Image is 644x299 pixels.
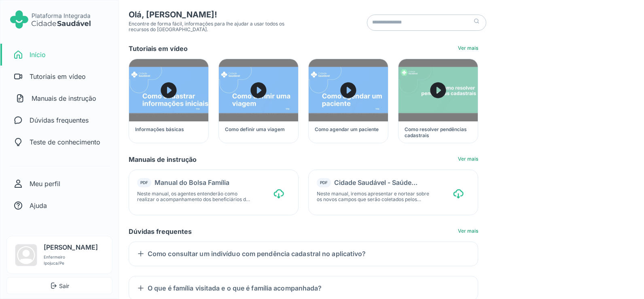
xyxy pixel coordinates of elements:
[155,179,229,187] h3: Manual do Bolsa Família
[0,66,119,87] a: Tutoriais em vídeo
[320,180,328,186] div: PDF
[30,201,47,210] p: Ajuda
[129,10,301,19] h3: Olá, [PERSON_NAME]!
[225,126,289,132] h3: Como definir uma viagem
[6,277,112,294] button: Sair
[458,45,478,52] a: Ver mais
[30,50,46,59] p: Início
[30,72,86,81] p: Tutoriais em vídeo
[0,195,119,216] button: Ajuda
[129,45,478,52] h3: Tutoriais em vídeo
[32,93,96,103] p: Manuais de instrução
[44,254,98,260] p: Enfermeiro
[44,260,98,266] p: Ipojuca/Pe
[0,44,119,66] a: Início
[458,156,478,163] a: Ver mais
[6,236,112,274] a: Foto do usuário [PERSON_NAME] Enfermeiro Ipojuca/Pe
[44,244,98,251] h5: [PERSON_NAME]
[10,8,91,31] img: Logo do Cidade Saudável
[249,81,268,100] ion-icon: caret forward circle
[2,87,119,109] a: Manuais de instrução
[0,131,119,153] a: Teste de conhecimento
[219,59,298,121] img: Como definir uma viagem
[0,109,119,131] a: Dúvidas frequentes
[334,179,434,187] h3: Cidade Saudável - Saúde Mental
[405,126,469,138] h3: Como resolver pendências cadastrais
[428,81,448,100] ion-icon: caret forward circle
[137,250,470,258] summary: Como consultar um indivíduo com pendência cadastral no aplicativo?
[315,126,379,132] h3: Como agendar um paciente
[339,81,358,100] ion-icon: caret forward circle
[159,81,178,100] ion-icon: caret forward circle
[129,228,478,235] h3: Dúvidas frequentes
[309,59,388,121] img: Como agendar um paciente
[30,179,60,189] p: Meu perfil
[398,59,478,121] img: Como resolver pendências cadastrais
[7,282,112,290] span: Sair
[137,191,252,202] p: Neste manual, os agentes entenderão como realizar o acompanhamento dos beneficiários do Programa ...
[15,244,37,266] img: Foto do usuário
[129,21,301,32] p: Encontre de forma fácil, informações para lhe ajudar a usar todos os recursos do [GEOGRAPHIC_DATA].
[148,250,366,258] h6: Como consultar um indivíduo com pendência cadastral no aplicativo?
[30,137,100,147] p: Teste de conhecimento
[140,180,148,186] div: PDF
[129,59,208,121] img: Informações básicas
[135,126,199,132] h3: Informações básicas
[30,115,89,125] p: Dúvidas frequentes
[148,284,322,292] h6: O que é família visitada e o que é família acompanhada?
[129,156,478,163] h3: Manuais de instrução
[458,228,478,235] a: Ver mais
[137,284,470,292] summary: O que é família visitada e o que é família acompanhada?
[317,191,432,202] p: Neste manual, iremos apresentar e nortear sobre os novos campos que serão coletados pelos agentes...
[0,173,119,195] a: Meu perfil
